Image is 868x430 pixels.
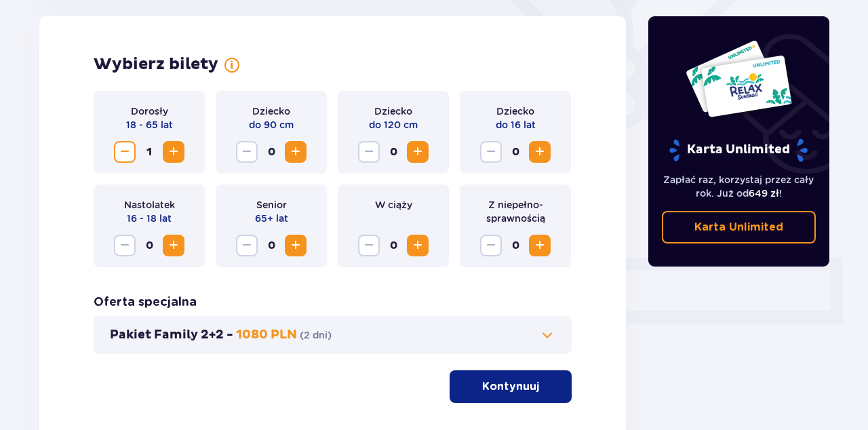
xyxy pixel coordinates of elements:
p: Pakiet Family 2+2 - [110,327,233,343]
button: Increase [407,141,429,163]
button: Decrease [480,235,502,256]
button: Decrease [480,141,502,163]
button: Increase [163,141,184,163]
button: Decrease [236,235,258,256]
button: Decrease [358,235,380,256]
button: Decrease [114,141,136,163]
p: Kontynuuj [482,379,539,394]
button: Increase [407,235,429,256]
a: Karta Unlimited [662,211,816,243]
span: 1 [138,141,160,163]
button: Increase [529,235,551,256]
p: Dorosły [131,104,168,118]
button: Decrease [236,141,258,163]
p: Karta Unlimited [668,138,809,162]
button: Increase [285,235,307,256]
span: 0 [260,235,282,256]
span: 0 [505,235,526,256]
span: 649 zł [749,188,779,199]
span: 0 [382,141,404,163]
p: do 120 cm [369,118,418,132]
p: 65+ lat [255,212,288,225]
p: Karta Unlimited [694,220,783,235]
p: ( 2 dni ) [300,328,332,342]
p: Senior [256,198,287,212]
p: Zapłać raz, korzystaj przez cały rok. Już od ! [662,173,816,200]
p: Wybierz bilety [94,54,218,75]
button: Increase [529,141,551,163]
p: 18 - 65 lat [126,118,173,132]
span: 0 [505,141,526,163]
span: 0 [138,235,160,256]
span: 0 [260,141,282,163]
p: Oferta specjalna [94,294,197,311]
p: 1080 PLN [236,327,297,343]
p: Nastolatek [124,198,175,212]
p: 16 - 18 lat [127,212,172,225]
p: Z niepełno­sprawnością [471,198,560,225]
p: Dziecko [496,104,534,118]
p: Dziecko [252,104,290,118]
button: Increase [285,141,307,163]
button: Increase [163,235,184,256]
button: Kontynuuj [450,370,572,403]
span: 0 [382,235,404,256]
p: do 16 lat [496,118,536,132]
button: Decrease [358,141,380,163]
p: Dziecko [374,104,412,118]
button: Pakiet Family 2+2 -1080 PLN(2 dni) [110,327,555,343]
p: do 90 cm [249,118,294,132]
p: W ciąży [375,198,412,212]
button: Decrease [114,235,136,256]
